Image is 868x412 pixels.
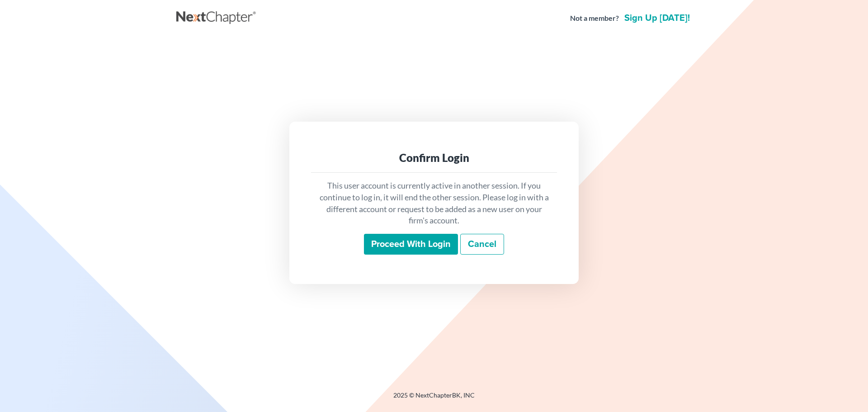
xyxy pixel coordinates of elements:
[318,180,550,227] p: This user account is currently active in another session. If you continue to log in, it will end ...
[364,234,458,255] input: Proceed with login
[176,391,692,407] div: 2025 © NextChapterBK, INC
[570,13,619,24] strong: Not a member?
[318,151,550,165] div: Confirm Login
[460,234,504,255] a: Cancel
[623,14,692,23] a: Sign up [DATE]!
